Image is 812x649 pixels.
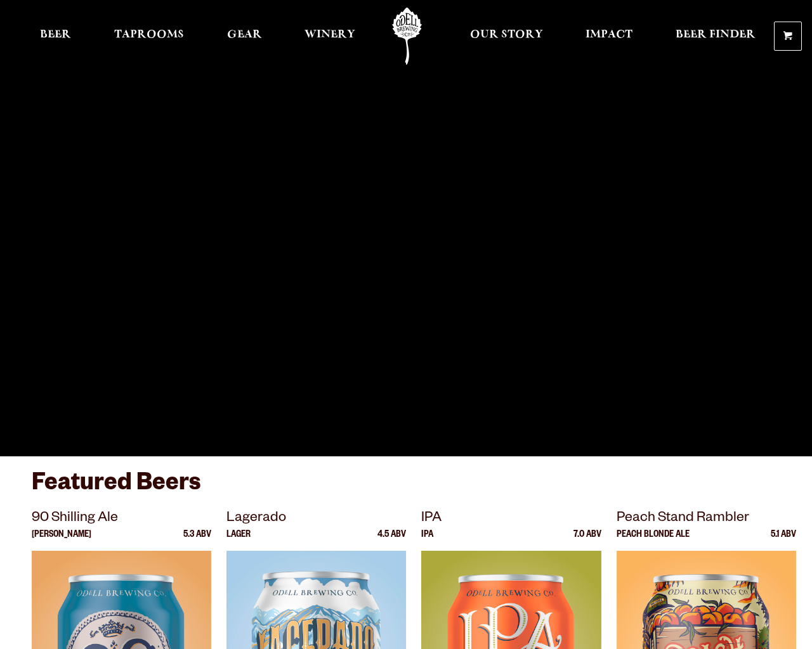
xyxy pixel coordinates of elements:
a: Beer [32,8,79,65]
span: Gear [227,30,262,40]
p: Lagerado [226,508,406,530]
p: IPA [421,530,433,551]
a: Taprooms [106,8,192,65]
p: 7.0 ABV [573,530,601,551]
span: Impact [586,30,632,40]
p: 5.3 ABV [183,530,211,551]
span: Beer [40,30,71,40]
p: 90 Shilling Ale [32,508,211,530]
a: Impact [577,8,641,65]
span: Taprooms [114,30,184,40]
a: Gear [219,8,270,65]
a: Our Story [462,8,551,65]
span: Beer Finder [676,30,756,40]
p: 4.5 ABV [377,530,406,551]
h3: Featured Beers [32,469,780,508]
p: Peach Blonde Ale [617,530,690,551]
a: Winery [296,8,363,65]
p: IPA [421,508,601,530]
span: Our Story [470,30,543,40]
p: Lager [226,530,251,551]
a: Odell Home [383,8,431,65]
p: [PERSON_NAME] [32,530,91,551]
p: Peach Stand Rambler [617,508,796,530]
span: Winery [304,30,355,40]
a: Beer Finder [667,8,764,65]
p: 5.1 ABV [771,530,796,551]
